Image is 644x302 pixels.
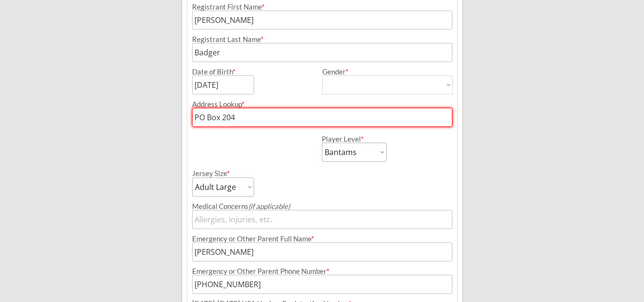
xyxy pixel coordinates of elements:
[192,170,241,177] div: Jersey Size
[192,268,452,275] div: Emergency or Other Parent Phone Number
[192,235,452,242] div: Emergency or Other Parent Full Name
[192,3,452,10] div: Registrant First Name
[192,36,452,43] div: Registrant Last Name
[192,108,452,127] input: Street, City, Province/State
[192,68,241,75] div: Date of Birth
[248,202,290,210] em: (if applicable)
[192,210,452,229] input: Allergies, injuries, etc.
[322,68,453,75] div: Gender
[192,203,452,210] div: Medical Concerns
[322,135,387,143] div: Player Level
[192,101,452,108] div: Address Lookup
